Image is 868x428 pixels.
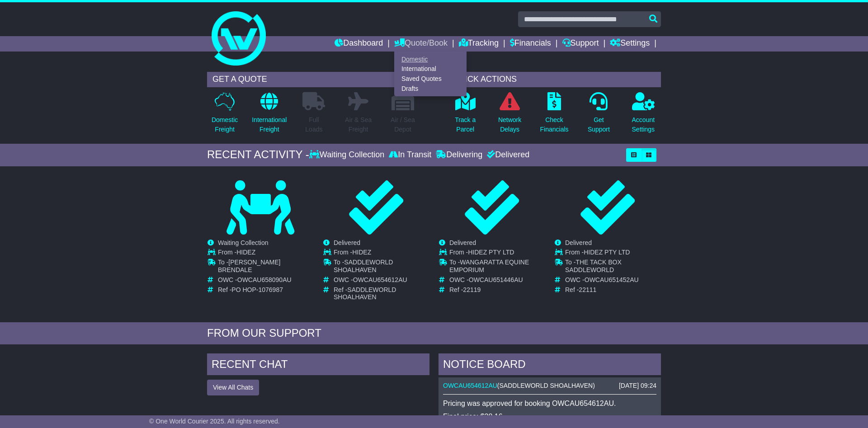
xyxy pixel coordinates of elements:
td: From - [449,249,545,259]
td: OWC - [334,276,429,286]
div: ( ) [443,382,656,390]
a: OWCAU654612AU [443,382,497,389]
span: OWCAU654612AU [353,276,407,283]
p: Final price: $28.16. [443,412,656,421]
a: Saved Quotes [395,74,466,84]
span: OWCAU651446AU [469,276,523,283]
a: Drafts [395,84,466,94]
a: Track aParcel [454,92,476,139]
a: Domestic [395,54,466,64]
a: Support [562,36,599,52]
div: Waiting Collection [309,150,387,160]
span: Delivered [334,239,360,246]
div: Quote/Book [394,52,467,96]
span: SADDLEWORLD SHOALHAVEN [500,382,593,389]
span: Delivered [565,239,592,246]
td: To - [218,259,313,276]
a: Tracking [459,36,499,52]
a: International [395,64,466,74]
span: THE TACK BOX SADDLEWORLD [565,259,622,273]
td: Ref - [218,286,313,294]
div: [DATE] 09:24 [619,382,656,390]
p: Account Settings [632,115,655,134]
td: Ref - [334,286,429,301]
p: Check Financials [540,115,569,134]
a: CheckFinancials [540,92,569,139]
p: Air & Sea Freight [345,115,372,134]
td: From - [218,249,313,259]
td: To - [565,259,660,276]
span: HIDEZ [236,249,255,256]
a: NetworkDelays [498,92,522,139]
td: To - [449,259,545,276]
a: DomesticFreight [211,92,238,139]
span: HIDEZ [352,249,371,256]
p: Get Support [588,115,610,134]
p: Full Loads [302,115,325,134]
div: Delivered [485,150,529,160]
div: QUICK ACTIONS [448,72,661,87]
td: Ref - [449,286,545,294]
span: 22111 [579,286,596,293]
a: GetSupport [587,92,610,139]
span: OWCAU658090AU [237,276,292,283]
span: Waiting Collection [218,239,269,246]
span: © One World Courier 2025. All rights reserved. [149,418,280,425]
button: View All Chats [207,380,259,395]
div: RECENT CHAT [207,353,429,378]
td: From - [565,249,660,259]
p: Track a Parcel [455,115,476,134]
a: Dashboard [335,36,383,52]
div: RECENT ACTIVITY - [207,148,309,161]
a: Quote/Book [394,36,448,52]
span: [PERSON_NAME] BRENDALE [218,259,280,273]
td: OWC - [565,276,660,286]
div: NOTICE BOARD [439,353,661,378]
span: SADDLEWORLD SHOALHAVEN [334,286,396,301]
p: Pricing was approved for booking OWCAU654612AU. [443,399,656,408]
span: PO HOP-1076987 [231,286,283,293]
span: SADDLEWORLD SHOALHAVEN [334,259,393,273]
a: InternationalFreight [251,92,287,139]
a: Financials [510,36,551,52]
div: In Transit [387,150,434,160]
div: Delivering [434,150,485,160]
span: 22119 [463,286,481,293]
td: Ref - [565,286,660,294]
div: GET A QUOTE [207,72,420,87]
p: Network Delays [498,115,521,134]
a: Settings [610,36,650,52]
span: Delivered [449,239,476,246]
span: WANGARATTA EQUINE EMPORIUM [449,259,529,273]
td: OWC - [449,276,545,286]
p: Domestic Freight [212,115,238,134]
p: International Freight [252,115,287,134]
td: From - [334,249,429,259]
p: Air / Sea Depot [391,115,415,134]
span: OWCAU651452AU [585,276,639,283]
td: OWC - [218,276,313,286]
span: HIDEZ PTY LTD [468,249,514,256]
span: HIDEZ PTY LTD [584,249,630,256]
div: FROM OUR SUPPORT [207,327,661,340]
a: AccountSettings [632,92,656,139]
td: To - [334,259,429,276]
